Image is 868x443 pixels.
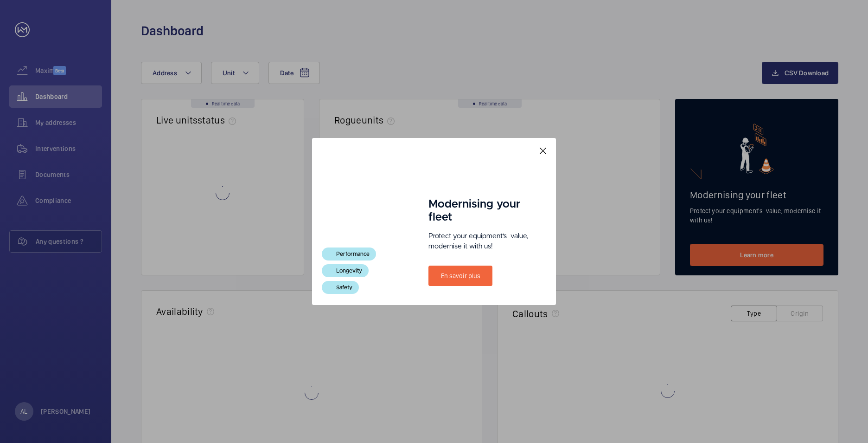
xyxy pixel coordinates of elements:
[322,281,359,294] div: Safety
[322,264,369,277] div: Longevity
[322,248,376,261] div: Performance
[428,231,531,252] p: Protect your equipment's value, modernise it with us!
[428,266,492,286] a: En savoir plus
[428,198,531,224] h1: Modernising your fleet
